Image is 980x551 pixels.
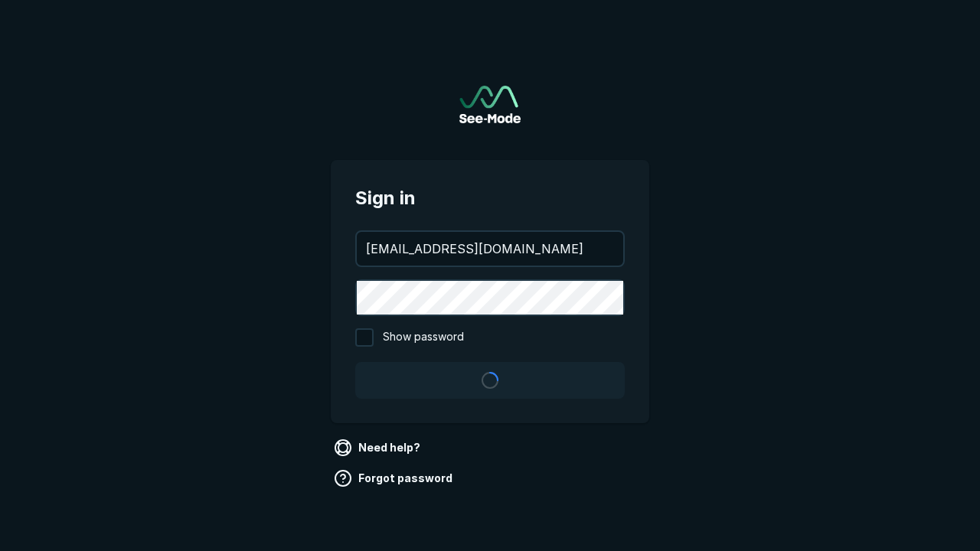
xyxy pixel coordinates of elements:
a: Need help? [331,435,426,460]
a: Go to sign in [459,86,521,123]
span: Sign in [355,184,625,212]
img: See-Mode Logo [459,86,521,123]
a: Forgot password [331,466,459,491]
input: your@email.com [357,232,623,266]
span: Show password [383,328,464,347]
